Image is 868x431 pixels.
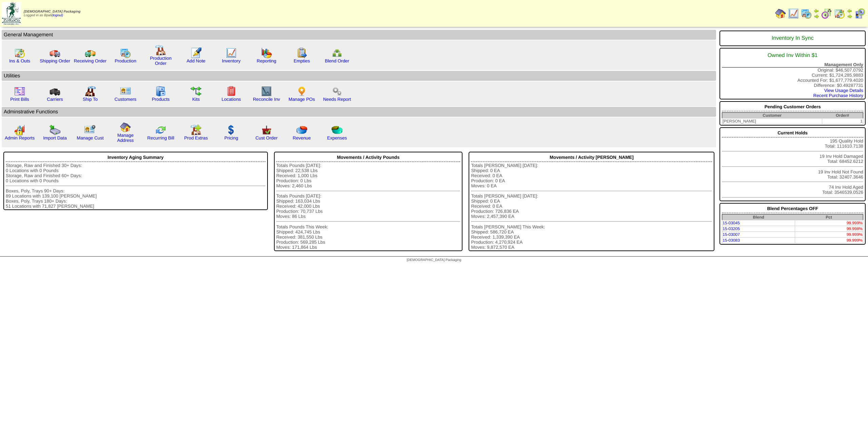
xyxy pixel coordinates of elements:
div: Owned Inv Within $1 [722,49,863,62]
img: calendarcustomer.gif [854,8,865,19]
img: arrowright.gif [814,14,819,19]
img: cust_order.png [261,125,272,135]
span: [DEMOGRAPHIC_DATA] Packaging [407,258,461,262]
a: Manage POs [289,97,315,102]
img: network.png [332,48,342,58]
img: truck3.gif [50,86,60,97]
img: calendarinout.gif [14,48,25,58]
img: po.png [296,86,307,97]
a: Receiving Order [74,58,106,63]
img: truck.gif [50,48,60,58]
div: Storage, Raw and Finished 30+ Days: 0 Locations with 0 Pounds Storage, Raw and Finished 60+ Days:... [6,163,265,209]
img: pie_chart2.png [332,125,342,135]
img: arrowright.gif [847,14,852,19]
a: 15-03083 [723,238,740,243]
td: [PERSON_NAME] [722,118,822,124]
a: Blend Order [325,58,349,63]
td: 99.998% [795,226,863,232]
a: Products [152,97,170,102]
a: Customers [115,97,136,102]
a: View Usage Details [824,88,863,93]
img: graph.gif [261,48,272,58]
td: 99.999% [795,238,863,243]
img: graph2.png [14,125,25,135]
a: 15-03205 [723,226,740,231]
a: Revenue [293,135,311,140]
a: Ins & Outs [9,58,30,63]
a: Manage Cust [77,135,103,140]
div: 195 Quality Hold Total: 111610.7138 19 Inv Hold Damaged Total: 68452.6212 19 Inv Hold Not Found T... [719,127,866,201]
img: cabinet.gif [155,86,166,97]
img: pie_chart.png [296,125,307,135]
img: home.gif [775,8,786,19]
img: line_graph2.gif [261,86,272,97]
div: Inventory In Sync [722,32,863,45]
a: Needs Report [323,97,351,102]
a: Expenses [327,135,347,140]
div: Current Holds [722,129,863,137]
div: Totals Pounds [DATE]: Shipped: 22,538 Lbs Received: 1,000 Lbs Production: 0 Lbs Moves: 2,460 Lbs ... [276,163,460,250]
a: Reporting [257,58,276,63]
img: workorder.gif [296,48,307,58]
a: Prod Extras [184,135,208,140]
img: calendarblend.gif [821,8,832,19]
th: Customer [722,113,822,118]
img: prodextras.gif [191,125,201,135]
td: Adminstrative Functions [2,107,716,117]
a: Production [115,58,136,63]
img: customers.gif [120,86,131,97]
a: Reconcile Inv [253,97,280,102]
img: orders.gif [191,48,201,58]
div: Movements / Activity [PERSON_NAME] [471,153,712,162]
th: Blend [722,214,795,220]
a: 15-03007 [723,232,740,237]
img: reconcile.gif [155,125,166,135]
a: Import Data [43,135,67,140]
img: zoroco-logo-small.webp [2,2,21,25]
img: invoice2.gif [14,86,25,97]
div: Pending Customer Orders [722,102,863,111]
img: workflow.gif [191,86,201,97]
a: Pricing [224,135,238,140]
a: Manage Address [117,133,134,143]
div: Blend Percentages OFF [722,204,863,213]
td: General Management [2,30,716,40]
img: dollar.gif [226,125,237,135]
a: (logout) [52,14,63,17]
img: arrowleft.gif [814,8,819,14]
img: calendarinout.gif [834,8,845,19]
a: Production Order [150,56,172,66]
img: managecust.png [84,125,97,135]
a: Cust Order [255,135,277,140]
a: Locations [221,97,241,102]
img: line_graph.gif [226,48,237,58]
span: [DEMOGRAPHIC_DATA] Packaging [24,10,80,14]
a: 15-03045 [723,221,740,225]
img: factory2.gif [85,86,96,97]
img: arrowleft.gif [847,8,852,14]
img: line_graph.gif [788,8,799,19]
img: calendarprod.gif [801,8,812,19]
img: truck2.gif [85,48,96,58]
td: 99.999% [795,232,863,238]
a: Admin Reports [5,135,35,140]
a: Recent Purchase History [813,93,863,98]
img: calendarprod.gif [120,48,131,58]
div: Totals [PERSON_NAME] [DATE]: Shipped: 0 EA Received: 0 EA Production: 0 EA Moves: 0 EA Totals [PE... [471,163,712,250]
a: Add Note [186,58,205,63]
div: Inventory Aging Summary [6,153,265,162]
img: home.gif [120,122,131,133]
a: Carriers [47,97,63,102]
a: Empties [294,58,310,63]
a: Print Bills [10,97,29,102]
a: Kits [192,97,200,102]
a: Recurring Bill [147,135,174,140]
img: locations.gif [226,86,237,97]
td: Utilities [2,71,716,81]
div: Movements / Activity Pounds [276,153,460,162]
td: 99.999% [795,220,863,226]
th: Order# [822,113,863,118]
a: Inventory [222,58,241,63]
th: Pct [795,214,863,220]
td: 1 [822,118,863,124]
